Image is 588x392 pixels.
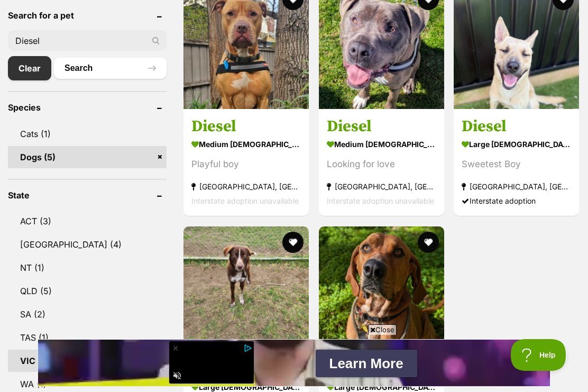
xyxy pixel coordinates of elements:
[462,194,571,208] div: Interstate adoption
[191,197,299,206] span: Interstate adoption unavailable
[8,31,167,51] input: Toby
[327,137,436,152] strong: medium [DEMOGRAPHIC_DATA] Dog
[417,232,438,253] button: favourite
[8,11,167,20] header: Search for a pet
[54,58,167,79] button: Search
[327,180,436,194] strong: [GEOGRAPHIC_DATA], [GEOGRAPHIC_DATA]
[191,158,301,172] div: Playful boy
[38,339,550,387] iframe: Advertisement
[368,324,397,335] span: Close
[8,326,167,349] a: TAS (1)
[183,226,309,352] img: Diesel (66753) - Australian Kelpie x Border Collie Dog
[462,117,571,137] h3: Diesel
[8,56,51,80] a: Clear
[511,339,567,371] iframe: Help Scout Beacon - Open
[327,117,436,137] h3: Diesel
[191,137,301,152] strong: medium [DEMOGRAPHIC_DATA] Dog
[319,226,444,352] img: Diesel - Black and Tan Coonhound Dog
[462,180,571,194] strong: [GEOGRAPHIC_DATA], [GEOGRAPHIC_DATA]
[454,109,579,216] a: Diesel large [DEMOGRAPHIC_DATA] Dog Sweetest Boy [GEOGRAPHIC_DATA], [GEOGRAPHIC_DATA] Interstate ...
[8,350,167,372] a: VIC (5)
[8,146,167,168] a: Dogs (5)
[319,109,444,216] a: Diesel medium [DEMOGRAPHIC_DATA] Dog Looking for love [GEOGRAPHIC_DATA], [GEOGRAPHIC_DATA] Inters...
[462,137,571,152] strong: large [DEMOGRAPHIC_DATA] Dog
[8,280,167,302] a: QLD (5)
[327,158,436,172] div: Looking for love
[8,257,167,279] a: NT (1)
[183,109,309,216] a: Diesel medium [DEMOGRAPHIC_DATA] Dog Playful boy [GEOGRAPHIC_DATA], [GEOGRAPHIC_DATA] Interstate ...
[191,180,301,194] strong: [GEOGRAPHIC_DATA], [GEOGRAPHIC_DATA]
[327,197,434,206] span: Interstate adoption unavailable
[282,232,304,253] button: favourite
[8,210,167,232] a: ACT (3)
[8,123,167,145] a: Cats (1)
[462,158,571,172] div: Sweetest Boy
[8,233,167,256] a: [GEOGRAPHIC_DATA] (4)
[8,190,167,200] header: State
[8,303,167,325] a: SA (2)
[8,103,167,112] header: Species
[191,117,301,137] h3: Diesel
